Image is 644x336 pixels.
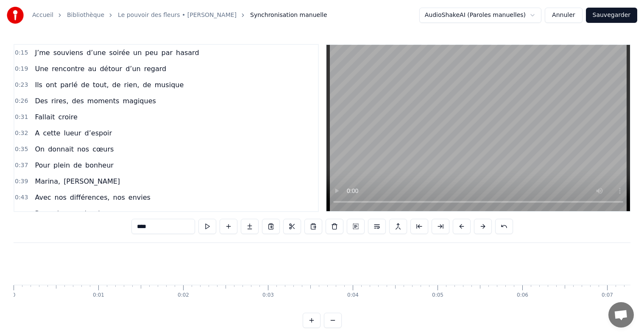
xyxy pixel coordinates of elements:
[34,96,49,106] span: Des
[84,128,113,138] span: d’espoir
[34,48,50,58] span: J’me
[250,11,327,19] span: Synchronisation manuelle
[92,80,110,90] span: tout,
[432,292,443,299] div: 0:05
[132,48,142,58] span: un
[347,292,359,299] div: 0:04
[76,144,90,154] span: nos
[84,160,114,170] span: bonheur
[47,144,75,154] span: donnait
[15,81,28,89] span: 0:23
[144,48,159,58] span: peu
[87,64,97,74] span: au
[86,48,106,58] span: d’une
[63,176,121,186] span: [PERSON_NAME]
[51,64,85,74] span: rencontre
[112,80,122,90] span: de
[15,129,28,138] span: 0:32
[15,113,28,121] span: 0:31
[92,144,114,154] span: cœurs
[54,193,67,202] span: nos
[143,64,167,74] span: regard
[34,144,45,154] span: On
[93,292,104,299] div: 0:01
[545,8,582,23] button: Annuler
[63,128,82,138] span: lueur
[71,96,84,106] span: des
[15,49,28,57] span: 0:15
[15,65,28,73] span: 0:19
[93,209,105,218] span: vie
[59,80,78,90] span: parlé
[80,80,90,90] span: de
[15,193,28,202] span: 0:43
[34,160,51,170] span: Pour
[72,160,83,170] span: de
[160,48,173,58] span: par
[517,292,528,299] div: 0:06
[175,48,200,58] span: hasard
[112,193,126,202] span: nos
[34,193,52,202] span: Avec
[69,193,111,202] span: différences,
[109,48,131,58] span: soirée
[15,161,28,170] span: 0:37
[53,160,71,170] span: plein
[142,80,152,90] span: de
[50,96,70,106] span: rires,
[99,64,123,74] span: détour
[178,292,189,299] div: 0:02
[53,209,82,218] span: changer
[262,292,274,299] div: 0:03
[154,80,185,90] span: musique
[15,177,28,186] span: 0:39
[602,292,613,299] div: 0:07
[42,128,61,138] span: cette
[7,7,24,24] img: youka
[34,64,49,74] span: Une
[32,11,327,19] nav: breadcrumb
[34,80,43,90] span: Ils
[67,11,104,19] a: Bibliothèque
[123,80,140,90] span: rien,
[122,96,156,106] span: magiques
[586,8,637,23] button: Sauvegarder
[34,128,40,138] span: A
[34,112,56,122] span: Fallait
[15,97,28,105] span: 0:26
[125,64,142,74] span: d’un
[34,176,61,186] span: Marina,
[608,302,634,328] a: Ouvrir le chat
[15,209,28,218] span: 0:45
[53,48,84,58] span: souviens
[84,209,92,218] span: la
[86,96,120,106] span: moments
[32,11,53,19] a: Accueil
[15,145,28,154] span: 0:35
[12,292,16,299] div: 0
[45,80,58,90] span: ont
[34,209,51,218] span: Pour
[57,112,78,122] span: croire
[128,193,151,202] span: envies
[118,11,237,19] a: Le pouvoir des fleurs • [PERSON_NAME]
